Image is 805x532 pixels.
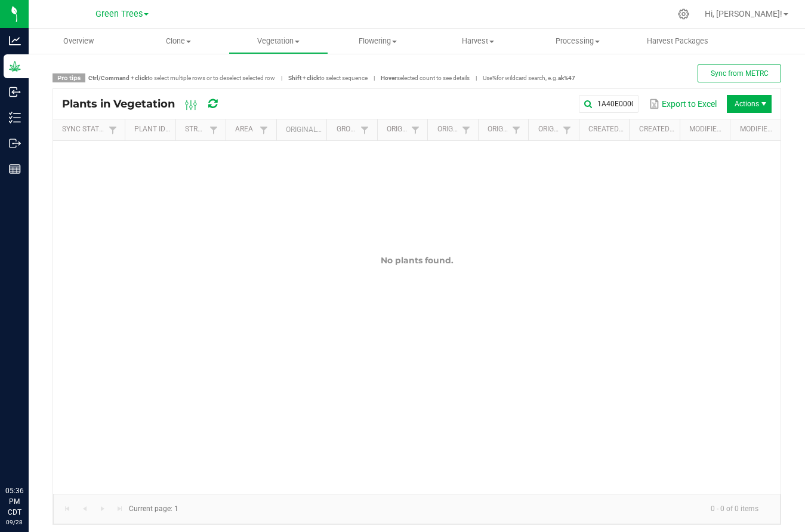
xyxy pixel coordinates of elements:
span: Clone [129,36,227,47]
span: to select sequence [288,75,368,81]
a: Filter [206,122,221,137]
a: AreaSortable [235,125,257,134]
a: Harvest Packages [628,29,727,54]
iframe: Resource center unread badge [35,435,50,449]
span: Sync from METRC [711,69,769,78]
span: | [368,73,381,82]
a: Vegetation [229,29,328,54]
a: GroupSortable [337,125,358,134]
a: Created DateSortable [639,125,676,134]
a: Overview [29,29,128,54]
span: Harvest [428,36,527,47]
a: Sync StatusSortable [62,125,105,134]
button: Sync from METRC [698,64,781,82]
span: Vegetation [229,36,328,47]
a: Filter [357,122,372,137]
span: Pro tips [53,73,85,82]
a: Filter [408,122,422,137]
span: Overview [47,36,110,47]
a: Processing [528,29,627,54]
a: Modified BySortable [689,125,726,134]
inline-svg: Outbound [9,137,21,149]
inline-svg: Reports [9,163,21,175]
a: Modified DateSortable [740,125,776,134]
div: Plants in Vegetation [62,94,238,114]
a: Harvest [428,29,528,54]
a: Flowering [328,29,428,54]
a: Filter [509,122,523,137]
inline-svg: Inbound [9,86,21,98]
th: Original Plant ID [276,119,327,141]
span: | [470,73,483,82]
strong: Ctrl/Command + click [88,75,147,81]
strong: Shift + click [288,75,319,81]
span: Use for wildcard search, e.g. [483,75,575,81]
inline-svg: Inventory [9,112,21,124]
a: Plant IDSortable [134,125,171,134]
span: Flowering [329,36,427,47]
span: | [275,73,288,82]
kendo-pager-info: 0 - 0 of 0 items [186,499,768,519]
p: 09/28 [5,518,23,527]
a: Filter [106,122,120,137]
inline-svg: Analytics [9,35,21,47]
strong: ak%47 [558,75,575,81]
span: to select multiple rows or to deselect selected row [88,75,275,81]
iframe: Resource center [12,436,48,472]
span: selected count to see details [381,75,470,81]
a: Created BySortable [588,125,625,134]
span: No plants found. [381,255,454,266]
a: Origin Package IDSortable [488,125,509,134]
a: Filter [459,122,473,137]
a: Clone [128,29,228,54]
a: StrainSortable [185,125,206,134]
a: Origin GroupSortable [387,125,408,134]
strong: % [492,75,496,81]
span: Sortable [169,125,179,134]
span: Harvest Packages [631,36,724,47]
a: Filter [257,122,271,137]
li: Actions [727,95,772,113]
strong: Hover [381,75,397,81]
button: Export to Excel [646,94,720,114]
input: Search [579,95,639,113]
span: Hi, [PERSON_NAME]! [705,9,782,19]
a: Origin PlantSortable [437,125,459,134]
a: Origin Package Lot NumberSortable [538,125,560,134]
kendo-pager: Current page: 1 [53,494,781,524]
div: Manage settings [676,8,691,20]
a: Filter [560,122,574,137]
p: 05:36 PM CDT [5,485,23,518]
span: Green Trees [95,9,143,19]
span: Processing [528,36,627,47]
inline-svg: Grow [9,60,21,72]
